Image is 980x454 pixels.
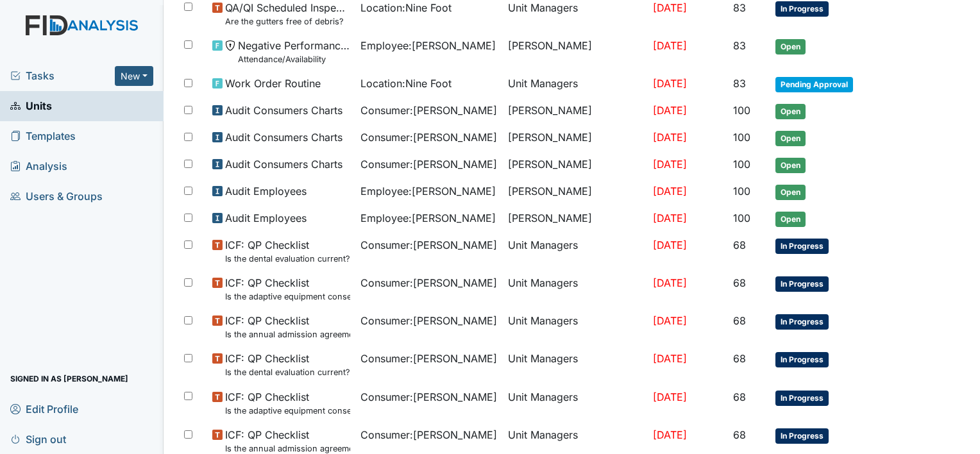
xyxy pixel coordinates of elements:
[733,158,750,171] span: 100
[653,314,687,327] span: [DATE]
[653,428,687,441] span: [DATE]
[360,389,497,405] span: Consumer : [PERSON_NAME]
[733,212,750,224] span: 100
[503,346,648,383] td: Unit Managers
[653,39,687,52] span: [DATE]
[360,76,452,91] span: Location : Nine Foot
[360,351,497,366] span: Consumer : [PERSON_NAME]
[733,239,746,251] span: 68
[775,104,806,119] span: Open
[503,71,648,97] td: Unit Managers
[115,66,153,86] button: New
[653,239,687,251] span: [DATE]
[238,38,350,65] span: Negative Performance Review Attendance/Availability
[225,76,321,91] span: Work Order Routine
[10,156,67,176] span: Analysis
[775,352,829,367] span: In Progress
[503,232,648,270] td: Unit Managers
[733,352,746,365] span: 68
[10,187,103,206] span: Users & Groups
[733,131,750,144] span: 100
[733,104,750,117] span: 100
[733,391,746,403] span: 68
[733,276,746,289] span: 68
[225,313,350,340] span: ICF: QP Checklist Is the annual admission agreement current? (document the date in the comment se...
[775,185,806,200] span: Open
[653,185,687,198] span: [DATE]
[503,178,648,205] td: [PERSON_NAME]
[225,405,350,417] small: Is the adaptive equipment consent current? (document the date in the comment section)
[10,126,76,146] span: Templates
[653,131,687,144] span: [DATE]
[225,351,350,378] span: ICF: QP Checklist Is the dental evaluation current? (document the date, oral rating, and goal # i...
[503,270,648,308] td: Unit Managers
[225,253,350,265] small: Is the dental evaluation current? (document the date, oral rating, and goal # if needed in the co...
[360,313,497,328] span: Consumer : [PERSON_NAME]
[10,429,66,449] span: Sign out
[360,38,496,53] span: Employee : [PERSON_NAME]
[775,239,829,254] span: In Progress
[360,156,497,172] span: Consumer : [PERSON_NAME]
[775,276,829,292] span: In Progress
[775,77,853,92] span: Pending Approval
[733,77,746,90] span: 83
[360,130,497,145] span: Consumer : [PERSON_NAME]
[775,158,806,173] span: Open
[653,1,687,14] span: [DATE]
[225,328,350,340] small: Is the annual admission agreement current? (document the date in the comment section)
[225,290,350,303] small: Is the adaptive equipment consent current? (document the date in the comment section)
[225,237,350,265] span: ICF: QP Checklist Is the dental evaluation current? (document the date, oral rating, and goal # i...
[225,183,307,199] span: Audit Employees
[225,103,342,118] span: Audit Consumers Charts
[360,183,496,199] span: Employee : [PERSON_NAME]
[225,15,350,28] small: Are the gutters free of debris?
[733,39,746,52] span: 83
[503,205,648,232] td: [PERSON_NAME]
[653,158,687,171] span: [DATE]
[653,212,687,224] span: [DATE]
[503,308,648,346] td: Unit Managers
[775,131,806,146] span: Open
[775,314,829,330] span: In Progress
[360,427,497,442] span: Consumer : [PERSON_NAME]
[775,1,829,17] span: In Progress
[10,369,128,389] span: Signed in as [PERSON_NAME]
[10,96,52,116] span: Units
[653,352,687,365] span: [DATE]
[775,391,829,406] span: In Progress
[360,275,497,290] span: Consumer : [PERSON_NAME]
[503,97,648,124] td: [PERSON_NAME]
[360,103,497,118] span: Consumer : [PERSON_NAME]
[733,428,746,441] span: 68
[653,276,687,289] span: [DATE]
[503,33,648,71] td: [PERSON_NAME]
[503,384,648,422] td: Unit Managers
[225,210,307,226] span: Audit Employees
[225,389,350,417] span: ICF: QP Checklist Is the adaptive equipment consent current? (document the date in the comment se...
[225,275,350,303] span: ICF: QP Checklist Is the adaptive equipment consent current? (document the date in the comment se...
[733,185,750,198] span: 100
[360,237,497,253] span: Consumer : [PERSON_NAME]
[10,399,78,419] span: Edit Profile
[10,68,115,83] a: Tasks
[503,124,648,151] td: [PERSON_NAME]
[775,212,806,227] span: Open
[503,151,648,178] td: [PERSON_NAME]
[775,39,806,55] span: Open
[225,156,342,172] span: Audit Consumers Charts
[775,428,829,444] span: In Progress
[653,391,687,403] span: [DATE]
[238,53,350,65] small: Attendance/Availability
[360,210,496,226] span: Employee : [PERSON_NAME]
[653,77,687,90] span: [DATE]
[653,104,687,117] span: [DATE]
[225,366,350,378] small: Is the dental evaluation current? (document the date, oral rating, and goal # if needed in the co...
[733,314,746,327] span: 68
[733,1,746,14] span: 83
[225,130,342,145] span: Audit Consumers Charts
